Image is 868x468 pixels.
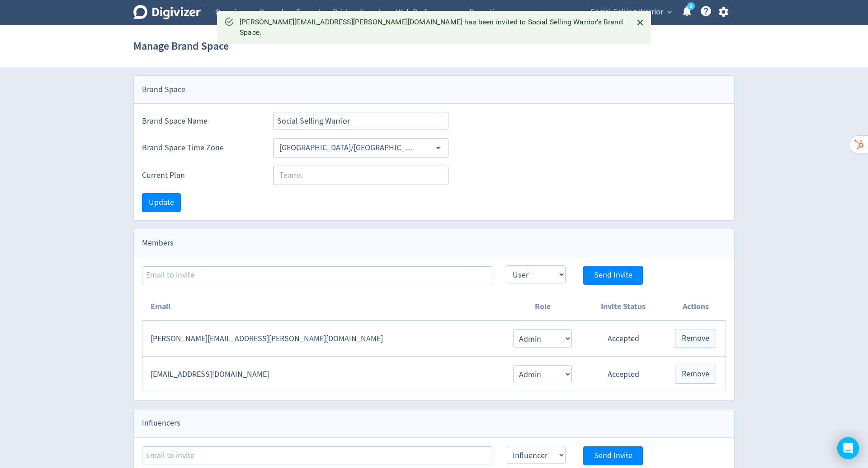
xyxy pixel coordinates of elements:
div: Open Intercom Messenger [837,437,859,459]
h1: Manage Brand Space [133,32,229,60]
span: Remove [682,334,709,343]
th: Actions [665,293,726,321]
button: Send Invite [583,266,643,285]
th: Invite Status [581,293,665,321]
label: Brand Space Time Zone [142,142,259,153]
span: Update [149,199,174,207]
span: Remove [682,370,709,378]
span: Social Selling Warrior [590,5,663,19]
td: [PERSON_NAME][EMAIL_ADDRESS][PERSON_NAME][DOMAIN_NAME] [142,321,504,357]
div: Brand Space [134,76,734,104]
label: Current Plan [142,170,259,181]
div: Influencers [134,409,734,437]
button: Remove [675,365,716,384]
a: 5 [687,2,695,10]
input: Email to invite [142,266,492,284]
td: Accepted [581,357,665,392]
label: Brand Space Name [142,116,259,127]
th: Email [142,293,504,321]
span: expand_more [665,8,674,16]
td: [EMAIL_ADDRESS][DOMAIN_NAME] [142,357,504,392]
button: Open [431,141,445,155]
input: Brand Space [273,112,448,130]
button: Update [142,193,181,212]
div: Members [134,229,734,257]
span: Send Invite [594,271,632,279]
div: [PERSON_NAME][EMAIL_ADDRESS][PERSON_NAME][DOMAIN_NAME] has been invited to Social Selling Warrior... [240,14,626,41]
button: Close [633,15,648,30]
button: Social Selling Warrior [587,5,674,19]
input: Email to invite [142,446,492,464]
text: 5 [690,3,692,9]
th: Role [504,293,581,321]
input: Select Timezone [276,141,419,155]
button: Send Invite [583,446,643,465]
span: Send Invite [594,452,632,460]
td: Accepted [581,321,665,357]
button: Remove [675,329,716,348]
